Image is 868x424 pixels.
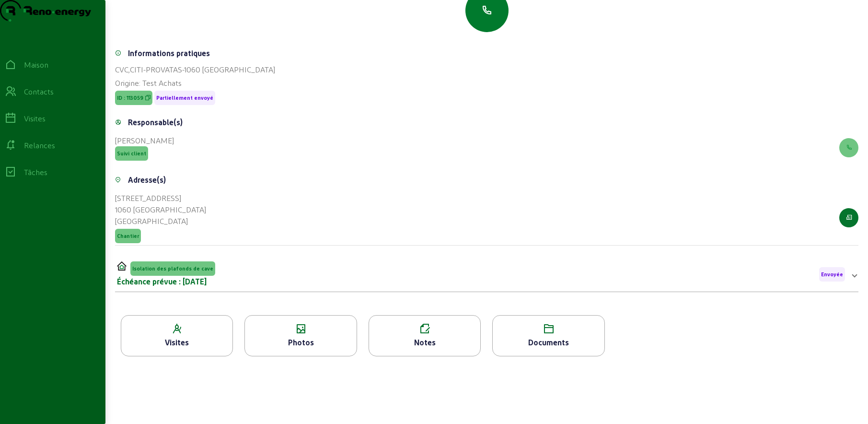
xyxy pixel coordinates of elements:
font: Visites [24,114,46,123]
font: Isolation des plafonds de cave [132,265,213,271]
font: Adresse(s) [128,175,166,184]
font: Visites [165,338,189,347]
font: Responsable(s) [128,118,183,127]
font: [STREET_ADDRESS] [115,193,181,202]
font: Photos [288,338,314,347]
font: Échéance prévue : [DATE] [117,277,207,286]
font: 1060 [GEOGRAPHIC_DATA] [115,205,206,214]
font: Maison [24,60,48,69]
font: Documents [528,338,569,347]
font: Envoyée [821,271,843,277]
font: Relances [24,141,55,150]
font: Tâches [24,167,47,177]
font: [PERSON_NAME] [115,136,174,145]
img: CITI [117,261,127,271]
font: CVC,CITI-PROVATAS-1060 [GEOGRAPHIC_DATA] [115,65,275,74]
font: Contacts [24,87,54,96]
font: Suivi client [117,150,146,156]
font: Partiellement envoyé [156,94,213,101]
font: Informations pratiques [128,48,210,58]
font: Notes [414,338,436,347]
mat-expansion-panel-header: CITIIsolation des plafonds de caveÉchéance prévue : [DATE]Envoyée [115,261,858,288]
font: Origine: Test Achats [115,78,182,87]
font: ID : 113059 [117,94,143,101]
font: [GEOGRAPHIC_DATA] [115,216,188,225]
font: Chantier [117,233,139,239]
